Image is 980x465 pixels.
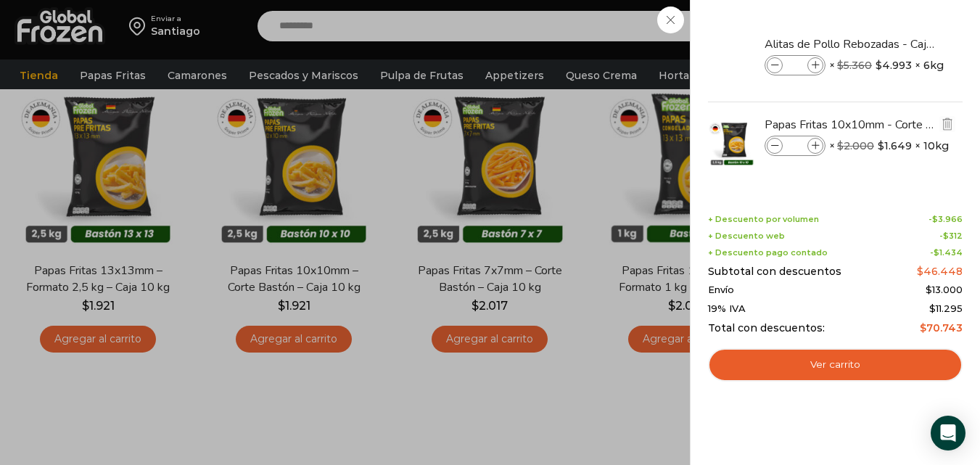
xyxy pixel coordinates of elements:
bdi: 5.360 [837,59,872,72]
span: $ [932,214,938,224]
bdi: 2.000 [837,139,874,152]
span: + Descuento pago contado [708,248,828,258]
bdi: 70.743 [920,321,963,334]
div: Open Intercom Messenger [931,416,965,450]
span: $ [917,265,923,278]
span: × × 6kg [829,55,944,75]
span: - [928,215,963,224]
span: $ [943,231,949,241]
span: $ [837,59,844,72]
span: Envío [708,284,734,296]
bdi: 312 [943,231,963,241]
input: Product quantity [784,57,806,73]
a: Eliminar Papas Fritas 10x10mm - Corte Bastón - Caja 10 kg del carrito [939,116,955,134]
img: Eliminar Papas Fritas 10x10mm - Corte Bastón - Caja 10 kg del carrito [941,118,954,131]
span: 19% IVA [708,303,746,315]
bdi: 46.448 [917,265,963,278]
span: $ [926,284,932,295]
span: - [930,248,963,258]
bdi: 4.993 [876,58,912,73]
bdi: 1.434 [934,247,963,258]
span: $ [837,139,844,152]
span: $ [934,247,939,258]
a: Alitas de Pollo Rebozadas - Caja 6 kg [765,36,937,52]
bdi: 13.000 [926,284,963,295]
span: + Descuento por volumen [708,215,819,224]
span: $ [876,58,882,73]
a: Papas Fritas 10x10mm - Corte Bastón - Caja 10 kg [765,117,937,133]
bdi: 3.966 [932,214,963,224]
span: 11.295 [929,303,963,314]
span: Subtotal con descuentos [708,266,841,278]
span: Total con descuentos: [708,322,825,334]
input: Product quantity [784,138,806,154]
span: $ [929,303,936,314]
a: Ver carrito [708,348,963,382]
span: × × 10kg [829,136,949,156]
span: - [939,231,963,241]
bdi: 1.649 [878,139,912,153]
span: $ [920,321,926,334]
span: $ [878,139,884,153]
span: + Descuento web [708,231,785,241]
